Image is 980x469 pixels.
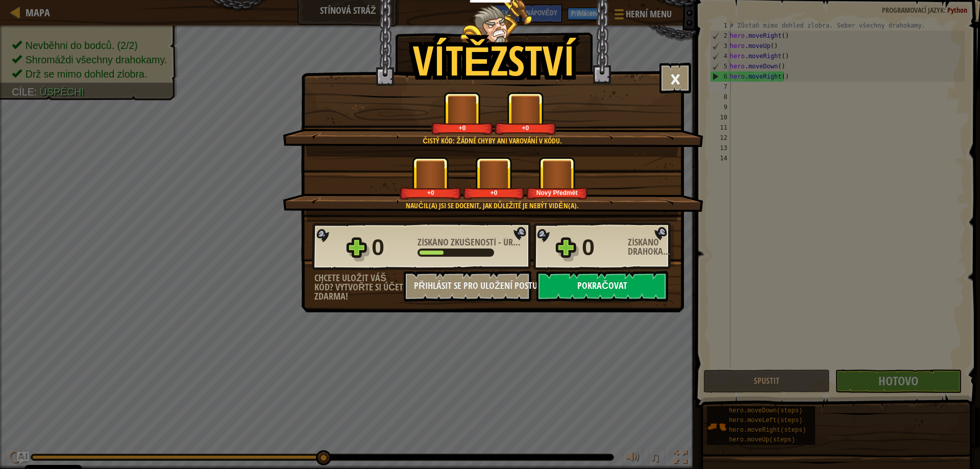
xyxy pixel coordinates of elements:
span: Úroveň [501,236,536,249]
div: +0 [497,124,554,132]
div: Nový Předmět [528,189,586,196]
div: 0 [372,231,411,264]
div: - [418,238,525,247]
button: Pokračovat [536,271,668,302]
div: +0 [402,189,459,196]
button: × [659,63,691,93]
div: Čistý kód: žádné chyby ani varování v kódu. [331,136,653,146]
div: 0 [582,231,622,264]
div: Získáno drahokamů [628,238,674,256]
button: Přihlásit se pro uložení postupu [404,271,531,302]
h1: Vítězství [413,38,575,83]
div: Naučil(a) jsi se docenit, jak důležité je nebýt viděn(a). [331,201,653,211]
div: +0 [433,124,491,132]
span: Získáno zkušeností [418,236,498,249]
div: Chcete uložit váš kód? Vytvořte si účet zdarma! [314,274,404,301]
div: +0 [465,189,523,196]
